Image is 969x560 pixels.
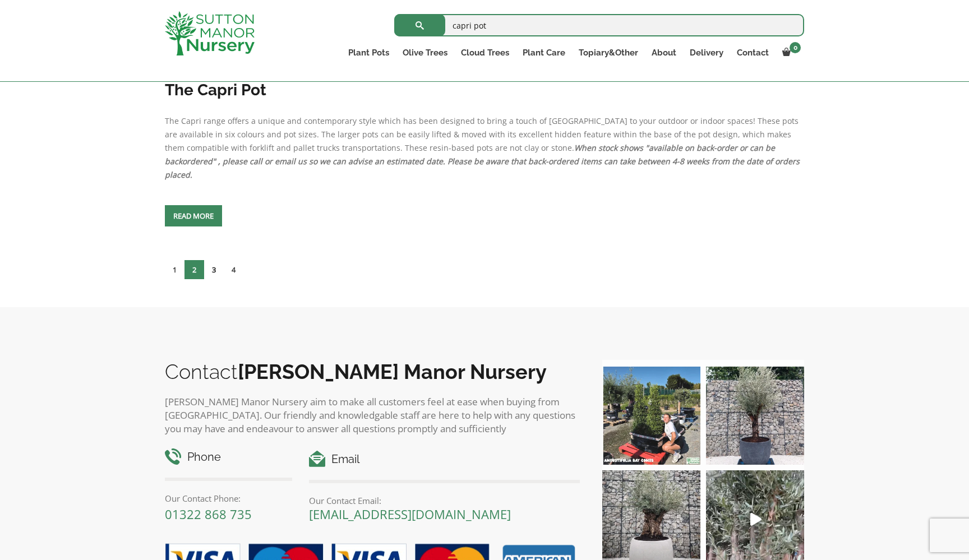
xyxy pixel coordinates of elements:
a: Delivery [683,45,730,61]
a: Plant Care [516,45,572,61]
a: Contact [730,45,776,61]
a: About [645,45,683,61]
em: When stock shows "available on back-order or can be backordered" , please call or email us so we ... [165,142,800,180]
div: The Capri range offers a unique and contemporary style which has been designed to bring a touch o... [165,48,804,182]
a: 4 [224,260,243,279]
a: 1 [165,260,184,279]
input: Search... [394,14,804,36]
a: 0 [776,45,804,61]
a: [EMAIL_ADDRESS][DOMAIN_NAME] [309,506,511,522]
p: [PERSON_NAME] Manor Nursery aim to make all customers feel at ease when buying from [GEOGRAPHIC_D... [165,395,580,436]
img: Our elegant & picturesque Angustifolia Cones are an exquisite addition to your Bay Tree collectio... [602,367,700,465]
h2: Contact [165,360,580,383]
h4: Phone [165,448,292,466]
a: 3 [204,260,224,279]
a: Cloud Trees [454,45,516,61]
img: logo [165,11,255,55]
a: Olive Trees [396,45,454,61]
a: Read more [165,205,222,226]
h4: Email [309,451,580,468]
span: 2 [184,260,204,279]
strong: The Capri Pot [165,81,266,99]
a: Plant Pots [342,45,396,61]
svg: Play [750,513,762,526]
p: Our Contact Email: [309,494,580,507]
a: 01322 868 735 [165,506,252,522]
p: Our Contact Phone: [165,492,292,505]
a: Topiary&Other [572,45,645,61]
b: [PERSON_NAME] Manor Nursery [238,360,547,383]
img: A beautiful multi-stem Spanish Olive tree potted in our luxurious fibre clay pots 😍😍 [706,367,804,465]
span: 0 [790,42,801,53]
